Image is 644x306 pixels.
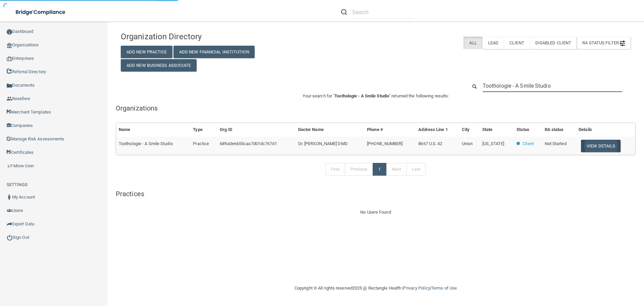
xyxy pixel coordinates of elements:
[121,46,172,58] button: Add New Practice
[581,140,621,152] button: View Details
[406,163,426,176] a: Last
[431,286,457,291] a: Terms of Use
[462,141,473,146] span: Union
[7,43,12,48] img: organization-icon.f8decf85.png
[576,123,635,137] th: Details
[253,277,498,299] div: Copyright © All rights reserved 2025 @ Rectangle Health | |
[121,59,197,72] button: Add New Business Associate
[334,93,389,98] span: Toothologie - A Smile Studio
[542,123,576,137] th: RA status
[325,163,345,176] a: First
[7,234,13,241] img: ic_power_dark.7ecde6b1.png
[480,123,514,137] th: State
[10,5,72,19] img: bridge_compliance_login_screen.278c3ca4.svg
[296,123,364,137] th: Doctor Name
[121,32,284,41] h4: Organization Directory
[341,9,347,15] img: ic-search.3b580494.png
[193,141,209,146] span: Practice
[7,221,12,227] img: icon-export.b9366987.png
[504,37,530,49] label: Client
[116,104,636,112] h5: Organizations
[7,29,12,35] img: ic_dashboard_dark.d01f4a41.png
[7,208,12,213] img: icon-users.e205127d.png
[298,141,348,146] span: Dr. [PERSON_NAME] DMD
[482,141,504,146] span: [US_STATE]
[364,123,416,137] th: Phone #
[523,140,534,148] p: Client
[582,40,625,45] span: RA Status Filter
[373,163,386,176] a: 1
[530,37,577,49] label: Disabled Client
[483,80,622,92] input: Search
[220,141,277,146] span: 689a0e6655caa7d01dc767d1
[190,123,217,137] th: Type
[345,163,373,176] a: Previous
[464,37,482,49] label: All
[545,141,567,146] span: Not Started
[116,208,636,216] div: No Users Found
[7,181,28,189] label: SETTINGS
[173,46,255,58] button: Add New Financial Institution
[386,163,406,176] a: Next
[119,141,173,146] span: Toothologie - A Smile Studio
[418,141,442,146] span: 8667 U.S. 42
[116,123,190,137] th: Name
[416,123,459,137] th: Address Line 1
[403,286,430,291] a: Privacy Policy
[7,163,13,169] img: briefcase.64adab9b.png
[352,6,414,18] input: Search
[367,141,402,146] span: [PHONE_NUMBER]
[116,190,636,198] h5: Practices
[528,258,636,285] iframe: Drift Widget Chat Controller
[7,96,12,101] img: ic_reseller.de258add.png
[7,56,12,61] img: enterprise.0d942306.png
[514,123,542,137] th: Status
[459,123,480,137] th: City
[620,41,625,46] img: icon-filter@2x.21656d0b.png
[482,37,504,49] label: Lead
[116,92,636,100] p: Your search for " " returned the following results:
[7,83,12,88] img: icon-documents.8dae5593.png
[217,123,295,137] th: Org ID
[7,194,12,200] img: ic_user_dark.df1a06c3.png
